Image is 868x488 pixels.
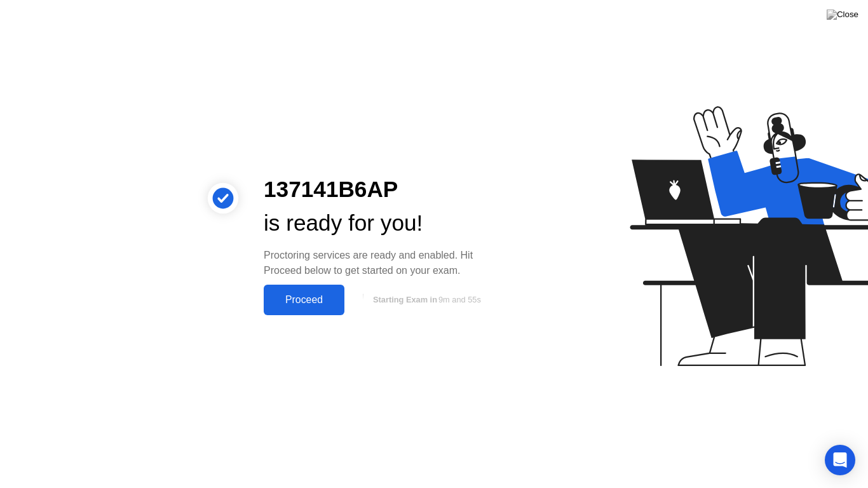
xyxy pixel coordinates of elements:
div: is ready for you! [264,207,500,240]
div: Proctoring services are ready and enabled. Hit Proceed below to get started on your exam. [264,248,500,278]
button: Proceed [264,285,344,315]
img: Close [827,10,858,20]
span: 9m and 55s [438,295,481,304]
div: Proceed [268,294,341,306]
div: 137141B6AP [264,173,500,207]
div: Open Intercom Messenger [825,445,855,475]
button: Starting Exam in9m and 55s [351,288,500,312]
